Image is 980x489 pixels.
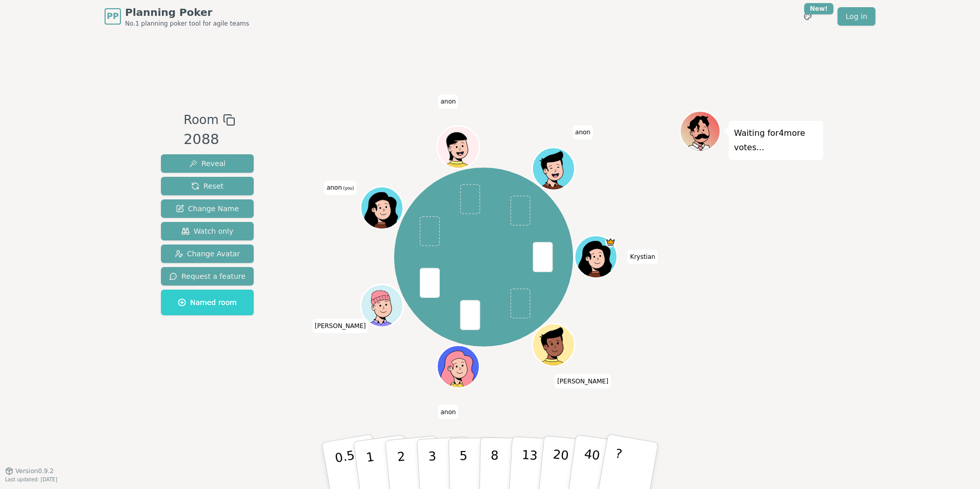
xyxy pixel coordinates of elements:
span: Room [183,111,218,129]
a: PPPlanning PokerNo.1 planning poker tool for agile teams [105,5,249,28]
span: Watch only [181,226,234,236]
span: Click to change your name [438,405,458,419]
span: Click to change your name [312,319,369,333]
span: Click to change your name [555,374,611,389]
span: Request a feature [169,271,246,281]
button: Click to change your avatar [362,188,402,228]
button: Request a feature [161,267,254,286]
span: Click to change your name [324,181,356,195]
button: Reveal [161,154,254,173]
button: New! [799,7,817,26]
span: (you) [342,187,354,191]
button: Version0.9.2 [5,467,54,475]
button: Change Name [161,199,254,218]
span: No.1 planning poker tool for agile teams [125,19,249,28]
span: Version 0.9.2 [15,467,54,475]
span: Reset [191,181,223,191]
span: Named room [178,297,237,308]
span: Reveal [189,158,226,169]
span: Click to change your name [627,250,658,264]
div: 2088 [183,129,235,150]
p: Waiting for 4 more votes... [734,126,818,155]
button: Reset [161,177,254,195]
a: Log in [838,7,875,26]
span: Click to change your name [438,95,458,109]
span: Planning Poker [125,5,249,19]
button: Named room [161,290,254,315]
span: Last updated: [DATE] [5,477,57,482]
span: Change Name [176,203,239,214]
span: Change Avatar [175,249,240,259]
span: PP [107,10,118,23]
button: Change Avatar [161,244,254,263]
span: Krystian is the host [605,237,616,248]
button: Watch only [161,222,254,240]
div: New! [804,3,833,14]
span: Click to change your name [573,126,593,140]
